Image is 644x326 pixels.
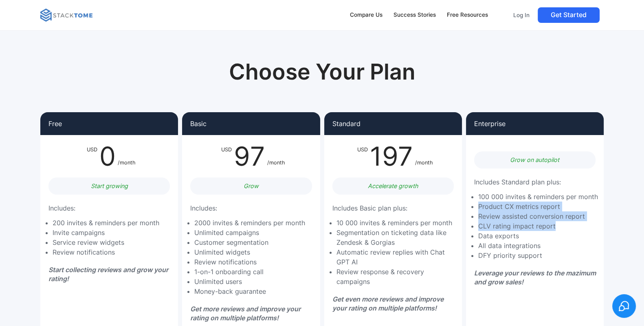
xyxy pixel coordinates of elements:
em: Accelerate growth [368,182,418,189]
a: Success Stories [390,7,440,24]
li: Automatic review replies with Chat GPT AI [336,247,458,267]
div: Free Resources [447,11,488,20]
li: 2000 invites & reminders per month [194,218,305,228]
p: Free [48,120,62,127]
em: Start growing [91,182,128,189]
div: Compare Us [350,11,382,20]
li: Unlimited users [194,277,305,286]
li: DFY priority support [478,251,598,260]
p: Includes Standard plan plus: [474,177,561,188]
li: Review notifications [53,247,159,257]
div: 97 [232,143,267,169]
li: Money-back guarantee [194,286,305,296]
div: Success Stories [393,11,436,20]
li: 1-on-1 onboarding call [194,267,305,277]
p: Includes: [48,203,75,214]
div: USD [87,143,97,169]
div: /month [415,143,433,169]
li: 200 invites & reminders per month [53,218,159,228]
div: USD [221,143,232,169]
a: Free Resources [443,7,492,24]
li: Product CX metrics report [478,202,598,211]
li: Unlimited campaigns [194,228,305,237]
li: Segmentation on ticketing data like Zendesk & Gorgias [336,228,458,247]
p: Includes Basic plan plus: [332,203,407,214]
em: Grow on autopilot [510,156,559,163]
li: Service review widgets [53,237,159,247]
p: Standard [332,120,360,127]
div: /month [267,143,285,169]
div: 197 [368,143,415,169]
em: Grow [244,182,259,189]
li: Data exports [478,231,598,241]
div: USD [357,143,368,169]
li: CLV rating impact report [478,221,598,231]
a: Compare Us [346,7,387,24]
div: 0 [97,143,118,169]
li: 10 000 invites & reminders per month [336,218,458,228]
li: Review notifications [194,257,305,267]
p: Log In [513,11,529,19]
li: All data integrations [478,241,598,251]
li: Review response & recovery campaigns [336,267,458,286]
li: Review assisted conversion report [478,211,598,221]
li: Invite campaigns [53,228,159,237]
li: 100 000 invites & reminders per month [478,192,598,202]
a: Get Started [538,7,600,23]
li: Customer segmentation [194,237,305,247]
em: Get even more reviews and improve your rating on multiple platforms! [332,295,444,312]
h1: Choose Your Plan [196,59,448,85]
p: Includes: [190,203,217,214]
em: Start collecting reviews and grow your rating! [48,266,168,283]
li: Unlimited widgets [194,247,305,257]
p: Enterprise [474,120,506,127]
p: Basic [190,120,207,127]
a: Log In [508,7,534,23]
em: Get more reviews and improve your rating on multiple platforms! [190,305,301,322]
div: /month [118,143,136,169]
em: Leverage your reviews to the mazimum and grow sales! [474,269,596,286]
